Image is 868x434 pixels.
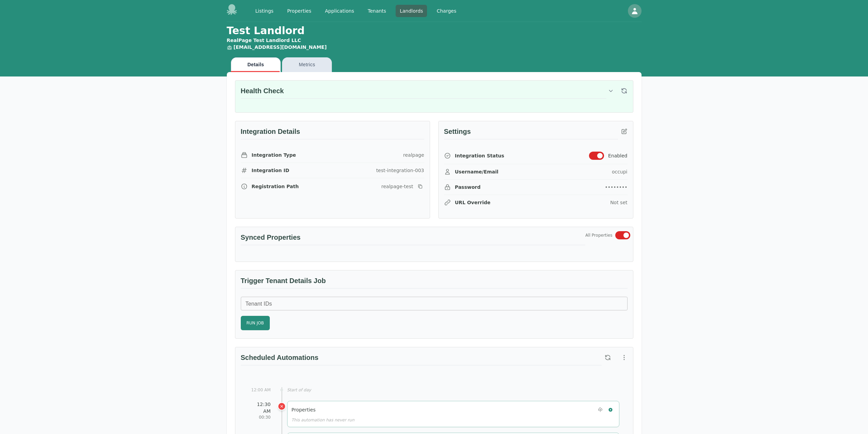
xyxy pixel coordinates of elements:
a: Landlords [396,5,427,17]
span: Integration Status [455,152,504,159]
a: Listings [251,5,278,17]
button: Upload Properties file [596,405,605,414]
h3: Integration Details [241,127,424,139]
div: test-integration-003 [376,167,424,174]
div: •••••••• [605,184,627,191]
span: All Properties [585,233,612,238]
div: 12:00 AM [249,387,271,393]
button: More options [618,351,630,364]
button: Metrics [282,57,332,72]
button: Details [231,57,281,72]
button: Switch to select specific properties [615,231,630,239]
a: Tenants [364,5,390,17]
span: Password [455,184,481,191]
span: Registration Path [252,183,299,190]
a: Charges [432,5,460,17]
a: Properties [283,5,315,17]
button: Copy registration link [416,182,424,191]
button: Edit integration credentials [618,125,630,138]
span: Username/Email [455,168,499,175]
a: Applications [321,5,358,17]
div: Not set [610,199,627,206]
div: This automation has never run [292,417,615,423]
h3: Health Check [241,86,606,99]
div: 12:30 AM [249,401,271,415]
button: Refresh scheduled automations [602,351,614,364]
h3: Scheduled Automations [241,353,602,365]
button: Run Job [241,316,270,330]
h3: Synced Properties [241,233,586,245]
div: occupi [612,168,628,175]
h3: Settings [444,127,618,139]
h1: Test Landlord [227,25,332,51]
span: URL Override [455,199,491,206]
span: Integration ID [252,167,290,174]
span: Integration Type [252,152,296,158]
a: [EMAIL_ADDRESS][DOMAIN_NAME] [234,44,327,50]
div: 00:30 [249,415,271,420]
div: Start of day [287,387,619,393]
h3: Trigger Tenant Details Job [241,276,628,289]
div: RealPage Test Landlord LLC [227,37,332,44]
div: realpage [403,152,424,158]
button: Run Properties now [606,405,615,414]
div: Properties was scheduled for 12:30 AM but missed its scheduled time and hasn't run [278,402,286,410]
span: Enabled [608,152,628,159]
div: realpage-test [381,183,413,190]
h5: Properties [292,406,316,413]
button: Refresh health check [618,85,630,97]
